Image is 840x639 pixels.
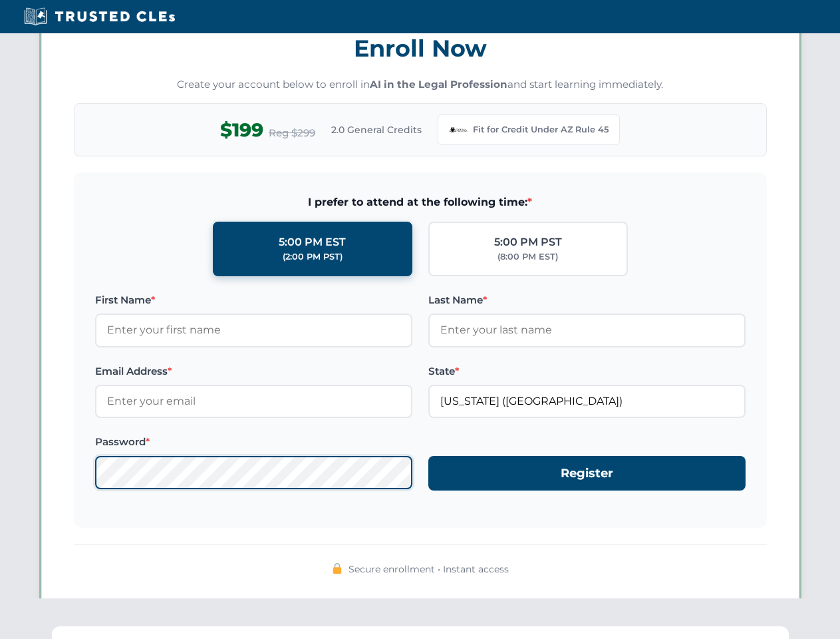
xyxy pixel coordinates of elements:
input: Enter your first name [95,314,412,347]
span: $199 [220,115,263,145]
span: Secure enrollment • Instant access [349,562,509,576]
h3: Enroll Now [74,27,767,69]
div: (8:00 PM EST) [497,250,558,264]
img: Trusted CLEs [20,7,179,27]
label: State [428,363,746,379]
div: (2:00 PM PST) [283,250,343,264]
label: Password [95,434,412,450]
span: 2.0 General Credits [331,122,422,137]
span: I prefer to attend at the following time: [95,194,746,211]
span: Reg $299 [269,125,315,141]
img: Arizona Bar [449,120,468,139]
input: Arizona (AZ) [428,385,746,418]
div: 5:00 PM PST [494,234,562,251]
p: Create your account below to enroll in and start learning immediately. [74,77,767,93]
strong: AI in the Legal Profession [370,78,507,91]
label: Last Name [428,292,746,308]
img: 🔒 [332,563,343,574]
label: Email Address [95,363,412,379]
input: Enter your email [95,385,412,418]
input: Enter your last name [428,314,746,347]
label: First Name [95,292,412,308]
button: Register [428,456,746,491]
div: 5:00 PM EST [279,234,346,251]
span: Fit for Credit Under AZ Rule 45 [473,123,609,136]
